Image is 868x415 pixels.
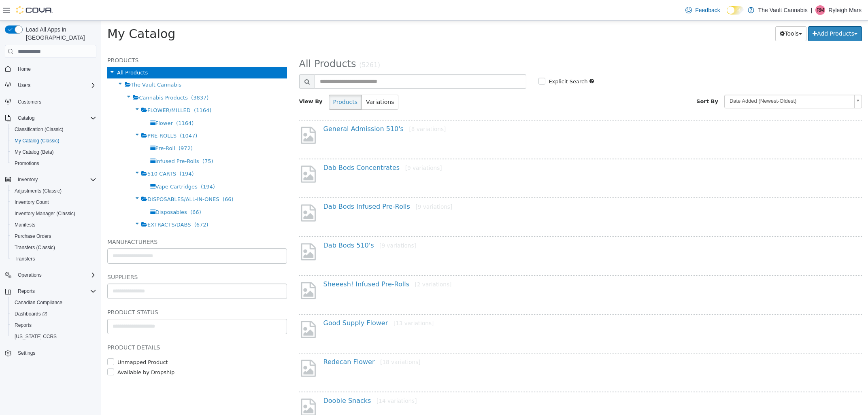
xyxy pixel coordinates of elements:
[15,149,54,155] span: My Catalog (Beta)
[23,25,96,42] span: Load All Apps in [GEOGRAPHIC_DATA]
[11,320,35,330] a: Reports
[727,15,727,15] span: Dark Mode
[198,38,255,49] span: All Products
[278,222,315,228] small: [9 variations]
[8,197,100,208] button: Inventory Count
[727,6,744,15] input: Dark Mode
[11,332,60,341] a: [US_STATE] CCRS
[93,201,107,207] span: (672)
[15,126,64,133] span: Classification (Classic)
[15,270,96,280] span: Operations
[595,78,617,84] span: Sort By
[8,231,100,242] button: Purchase Orders
[11,147,57,157] a: My Catalog (Beta)
[11,309,96,319] span: Dashboards
[445,57,486,65] label: Explicit Search
[198,299,216,319] img: missing-image.png
[682,2,723,18] a: Feedback
[674,6,705,21] button: Tools
[15,286,38,296] button: Reports
[11,136,63,146] a: My Catalog (Classic)
[15,348,96,358] span: Settings
[89,188,100,195] span: (66)
[54,100,72,106] span: Flower
[15,64,34,74] a: Home
[198,144,216,163] img: missing-image.png
[15,97,45,107] a: Customers
[308,105,345,112] small: [8 variations]
[15,333,57,340] span: [US_STATE] CCRS
[46,150,75,156] span: 510 CARTS
[77,125,91,131] span: (972)
[46,87,89,93] span: FLOWER/MILLED
[38,74,86,80] span: Cannabis Products
[11,159,96,168] span: Promotions
[8,331,100,342] button: [US_STATE] CCRS
[8,297,100,308] button: Canadian Compliance
[16,6,53,14] img: Cova
[292,299,332,306] small: [13 variations]
[258,41,279,48] small: (5261)
[11,298,96,307] span: Canadian Compliance
[8,253,100,265] button: Transfers
[707,6,761,21] button: Add Products
[121,176,132,182] span: (66)
[11,159,43,168] a: Promotions
[18,350,35,356] span: Settings
[18,99,41,105] span: Customers
[6,322,186,332] h5: Product Details
[16,49,47,55] span: All Products
[93,87,110,93] span: (1164)
[79,112,96,118] span: (1047)
[11,186,65,196] a: Adjustments (Classic)
[11,220,96,230] span: Manifests
[11,231,55,241] a: Purchase Orders
[15,175,96,184] span: Inventory
[18,272,42,278] span: Operations
[14,348,73,356] label: Available by Dropship
[2,80,100,91] button: Users
[314,183,351,189] small: [9 variations]
[222,221,315,229] a: Dab Bods 510's[9 variations]
[15,199,49,205] span: Inventory Count
[15,175,41,184] button: Inventory
[15,311,47,317] span: Dashboards
[11,209,79,218] a: Inventory Manager (Classic)
[198,78,221,84] span: View By
[15,80,34,90] button: Users
[817,5,824,15] span: RM
[11,197,52,207] a: Inventory Count
[222,182,351,190] a: Dab Bods Infused Pre-Rolls[9 variations]
[222,376,316,384] a: Doobie Snacks[14 variations]
[2,96,100,108] button: Customers
[11,125,96,134] span: Classification (Classic)
[8,208,100,219] button: Inventory Manager (Classic)
[8,185,100,197] button: Adjustments (Classic)
[11,332,96,341] span: Washington CCRS
[695,6,720,14] span: Feedback
[15,322,32,328] span: Reports
[8,146,100,158] button: My Catalog (Beta)
[828,5,862,15] p: Ryleigh Mars
[11,136,96,146] span: My Catalog (Classic)
[15,80,96,90] span: Users
[2,63,100,74] button: Home
[2,286,100,297] button: Reports
[15,97,96,107] span: Customers
[15,256,35,262] span: Transfers
[6,6,74,20] span: My Catalog
[15,113,38,123] button: Catalog
[11,125,67,134] a: Classification (Classic)
[15,222,35,228] span: Manifests
[811,5,813,15] p: |
[54,188,86,195] span: Disposables
[11,254,96,264] span: Transfers
[304,144,341,150] small: [9 variations]
[198,260,216,280] img: missing-image.png
[101,138,112,144] span: (75)
[15,188,62,194] span: Adjustments (Classic)
[260,74,297,89] button: Variations
[11,320,96,330] span: Reports
[228,74,261,89] button: Products
[198,338,216,358] img: missing-image.png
